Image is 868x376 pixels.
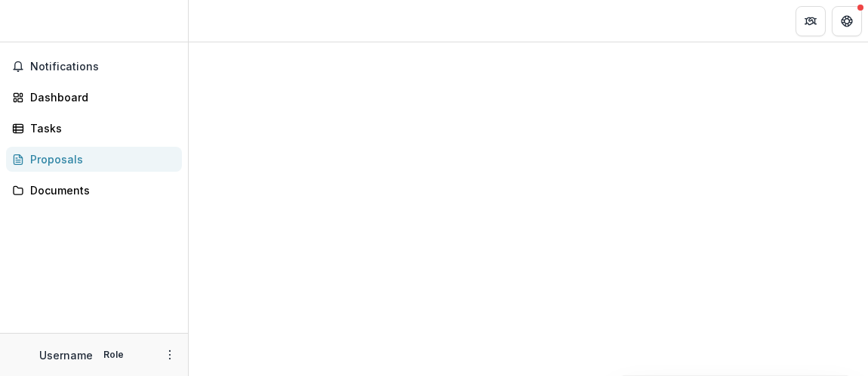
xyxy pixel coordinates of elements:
[6,178,182,203] a: Documents
[30,89,170,105] div: Dashboard
[99,348,128,362] p: Role
[796,6,826,36] button: Partners
[30,182,170,198] div: Documents
[161,346,179,364] button: More
[6,116,182,141] a: Tasks
[6,54,182,79] button: Notifications
[30,151,170,167] div: Proposals
[39,347,93,363] p: Username
[30,120,170,136] div: Tasks
[6,147,182,172] a: Proposals
[30,61,176,73] span: Notifications
[832,6,862,36] button: Get Help
[6,85,182,110] a: Dashboard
